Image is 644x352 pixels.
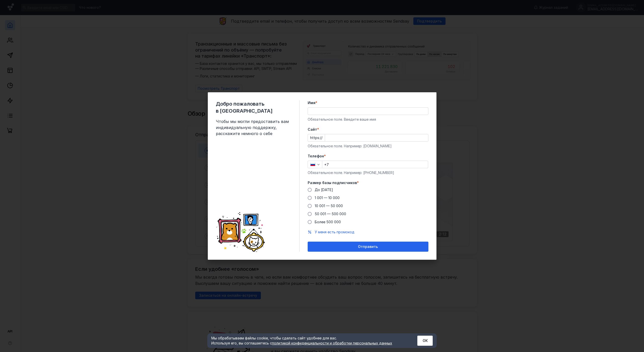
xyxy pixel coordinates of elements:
button: Отправить [308,242,428,252]
span: Добро пожаловать в [GEOGRAPHIC_DATA] [216,100,291,114]
span: Отправить [358,245,378,249]
span: До [DATE] [315,188,333,192]
div: Обязательное поле. Например: [DOMAIN_NAME] [308,144,428,149]
div: Обязательное поле. Например: [PHONE_NUMBER] [308,170,428,175]
span: Размер базы подписчиков [308,180,357,185]
span: Cайт [308,127,317,132]
div: Мы обрабатываем файлы cookie, чтобы сделать сайт удобнее для вас. Используя его, вы соглашаетесь c [211,336,405,346]
span: 1 001 — 10 000 [315,196,340,200]
span: Более 500 000 [315,220,341,224]
span: У меня есть промокод [315,230,354,234]
button: У меня есть промокод [315,230,354,235]
button: ОК [417,336,433,346]
span: Имя [308,100,315,105]
div: Обязательное поле. Введите ваше имя [308,117,428,122]
a: политикой конфиденциальности и обработки персональных данных [272,341,392,345]
span: 10 001 — 50 000 [315,204,343,208]
span: Чтобы мы могли предоставить вам индивидуальную поддержку, расскажите немного о себе [216,118,291,137]
span: Телефон [308,154,324,159]
span: 50 001 — 500 000 [315,212,346,216]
